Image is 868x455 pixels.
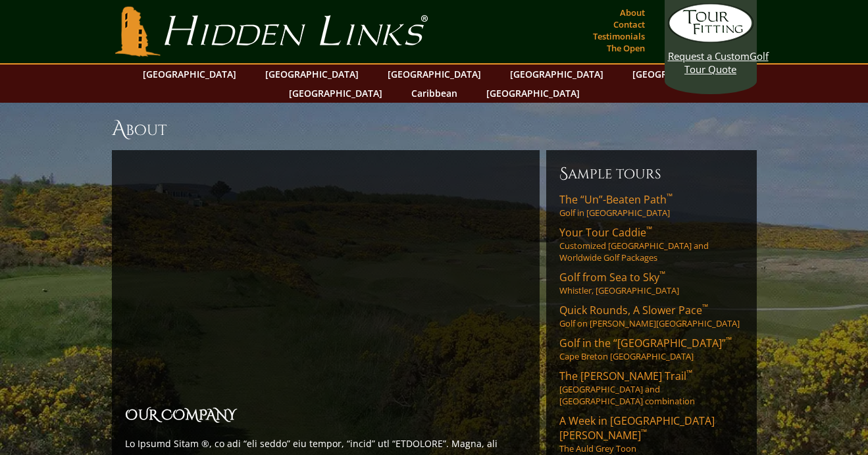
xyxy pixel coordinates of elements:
a: Request a CustomGolf Tour Quote [668,3,753,76]
a: Golf from Sea to Sky™Whistler, [GEOGRAPHIC_DATA] [559,270,744,296]
h2: OUR COMPANY [125,405,526,427]
span: Your Tour Caddie [559,225,652,240]
a: About [617,3,648,22]
a: [GEOGRAPHIC_DATA] [480,84,586,103]
a: Golf in the “[GEOGRAPHIC_DATA]”™Cape Breton [GEOGRAPHIC_DATA] [559,336,744,362]
a: A Week in [GEOGRAPHIC_DATA][PERSON_NAME]™The Auld Grey Toon [559,414,744,454]
h6: Sample Tours [559,163,744,184]
a: Testimonials [590,27,648,45]
sup: ™ [686,367,692,379]
span: Golf in the “[GEOGRAPHIC_DATA]” [559,336,732,350]
sup: ™ [659,269,665,280]
span: Quick Rounds, A Slower Pace [559,303,708,317]
iframe: Why-Sir-Nick-joined-Hidden-Links [125,171,526,397]
span: Golf from Sea to Sky [559,270,665,284]
h1: About [112,116,757,142]
sup: ™ [646,224,652,235]
span: The “Un”-Beaten Path [559,192,673,207]
span: Request a Custom [668,49,750,63]
span: The [PERSON_NAME] Trail [559,369,692,383]
span: A Week in [GEOGRAPHIC_DATA][PERSON_NAME] [559,414,715,442]
sup: ™ [641,427,647,438]
sup: ™ [726,335,732,346]
a: Quick Rounds, A Slower Pace™Golf on [PERSON_NAME][GEOGRAPHIC_DATA] [559,303,744,329]
a: [GEOGRAPHIC_DATA] [381,65,488,84]
a: The “Un”-Beaten Path™Golf in [GEOGRAPHIC_DATA] [559,192,744,219]
a: [GEOGRAPHIC_DATA] [282,84,389,103]
a: Contact [610,15,648,34]
a: Your Tour Caddie™Customized [GEOGRAPHIC_DATA] and Worldwide Golf Packages [559,225,744,263]
a: [GEOGRAPHIC_DATA] [503,65,610,84]
sup: ™ [667,191,673,202]
a: The [PERSON_NAME] Trail™[GEOGRAPHIC_DATA] and [GEOGRAPHIC_DATA] combination [559,369,744,407]
a: [GEOGRAPHIC_DATA] [626,65,732,84]
a: [GEOGRAPHIC_DATA] [259,65,365,84]
a: [GEOGRAPHIC_DATA] [136,65,243,84]
a: The Open [603,39,648,57]
sup: ™ [702,302,708,313]
a: Caribbean [405,84,464,103]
